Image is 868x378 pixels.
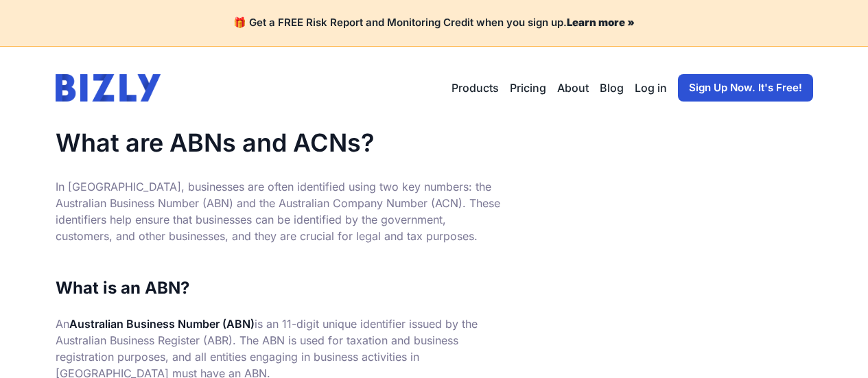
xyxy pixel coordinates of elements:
a: Blog [600,80,624,96]
button: Products [451,80,499,96]
h4: 🎁 Get a FREE Risk Report and Monitoring Credit when you sign up. [16,16,852,29]
strong: Australian Business Number (ABN) [69,317,255,331]
a: About [557,80,589,96]
a: Learn more » [567,16,635,29]
h1: What are ABNs and ACNs? [56,129,502,156]
a: Sign Up Now. It's Free! [678,74,813,102]
h2: What is an ABN? [56,277,502,299]
a: Pricing [510,80,546,96]
p: In [GEOGRAPHIC_DATA], businesses are often identified using two key numbers: the Australian Busin... [56,178,502,244]
a: Log in [635,80,667,96]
